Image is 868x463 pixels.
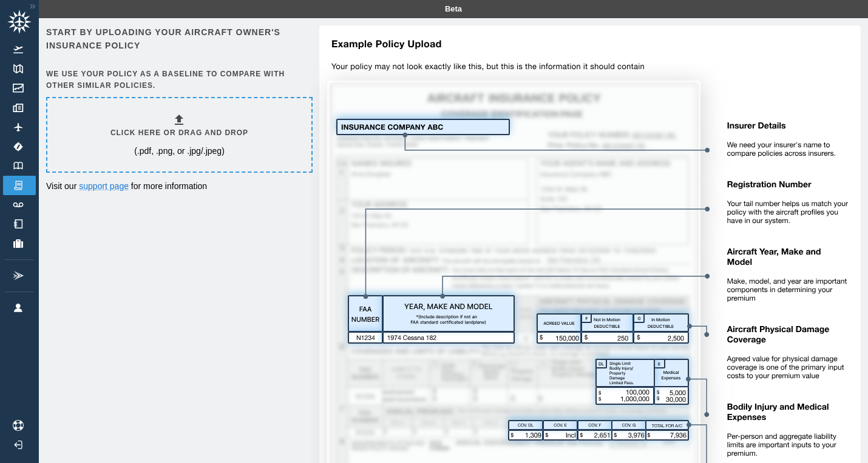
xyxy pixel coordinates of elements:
[46,68,310,92] h6: We use your policy as a baseline to compare with other similar policies.
[46,25,310,53] h6: Start by uploading your aircraft owner's insurance policy
[110,127,248,139] h6: Click here or drag and drop
[46,180,310,192] p: Visit our for more information
[134,145,225,157] p: (.pdf, .png, or .jpg/.jpeg)
[79,181,129,191] a: support page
